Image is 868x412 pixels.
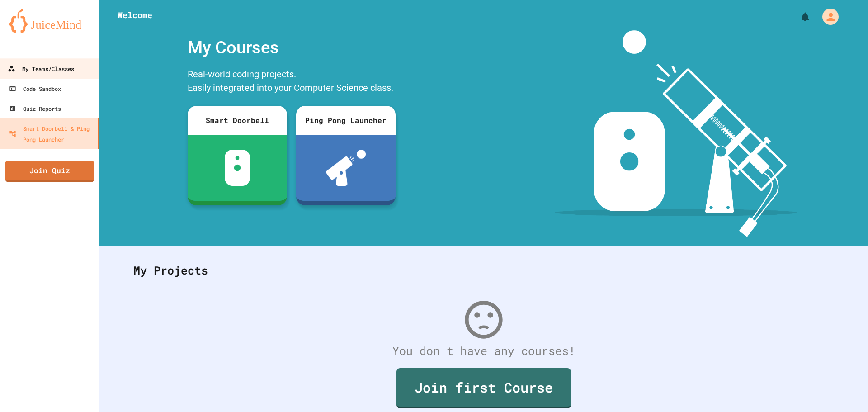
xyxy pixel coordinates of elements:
img: sdb-white.svg [225,150,250,186]
div: My Account [813,6,841,27]
img: banner-image-my-projects.png [555,30,797,237]
div: My Teams/Classes [8,63,74,75]
div: Smart Doorbell [188,106,287,135]
div: Ping Pong Launcher [296,106,396,135]
div: Quiz Reports [9,103,61,114]
a: Join Quiz [5,161,94,182]
div: My Notifications [783,9,813,24]
div: My Courses [183,30,400,65]
div: My Projects [124,253,843,288]
a: Join first Course [396,368,571,408]
img: ppl-with-ball.png [326,150,366,186]
div: Smart Doorbell & Ping Pong Launcher [9,123,94,145]
img: logo-orange.svg [9,9,90,33]
div: Code Sandbox [9,83,61,94]
div: Real-world coding projects. Easily integrated into your Computer Science class. [183,65,400,99]
div: You don't have any courses! [124,342,843,360]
